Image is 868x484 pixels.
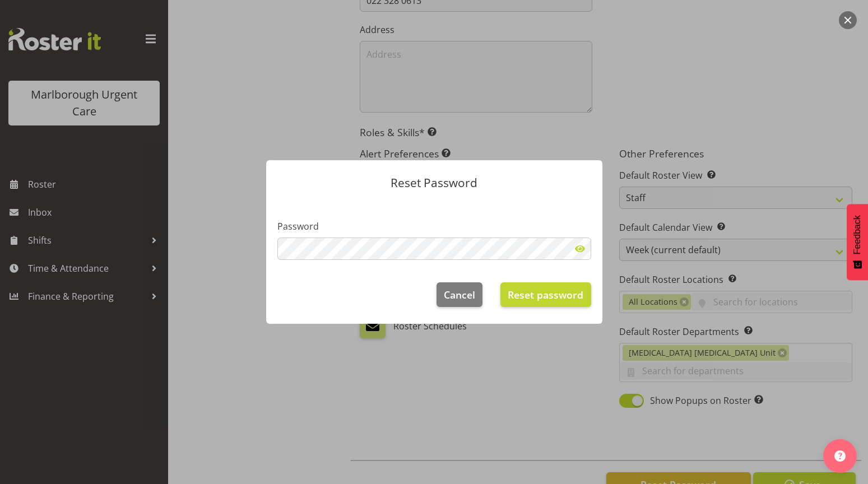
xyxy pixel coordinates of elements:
[500,282,591,307] button: Reset password
[847,204,868,280] button: Feedback - Show survey
[437,282,482,307] button: Cancel
[834,450,846,462] img: help-xxl-2.png
[508,287,583,302] span: Reset password
[277,220,591,233] label: Password
[444,287,475,302] span: Cancel
[277,177,591,189] p: Reset Password
[852,215,862,254] span: Feedback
